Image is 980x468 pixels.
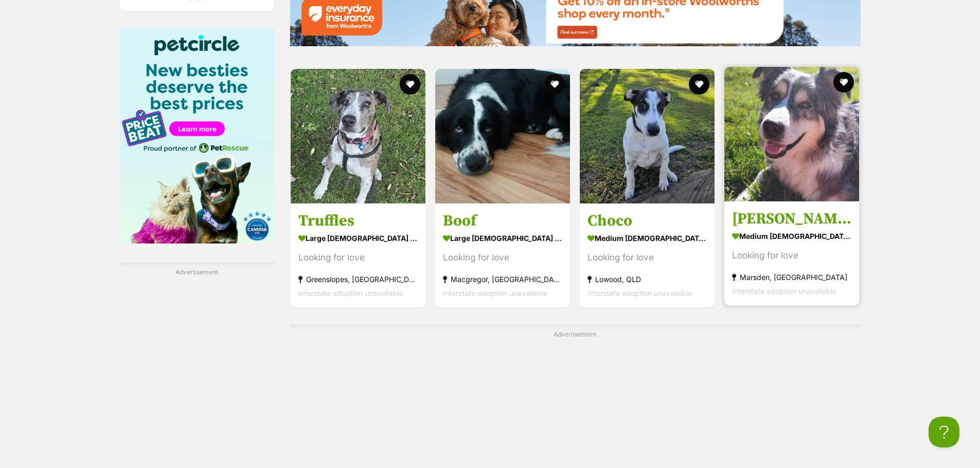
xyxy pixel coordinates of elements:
[587,251,707,265] div: Looking for love
[298,211,418,231] h3: Truffles
[587,211,707,231] h3: Choco
[732,270,851,284] strong: Marsden, [GEOGRAPHIC_DATA]
[689,74,709,95] button: favourite
[298,289,403,297] span: Interstate adoption unavailable
[443,251,562,265] div: Looking for love
[587,289,692,297] span: Interstate adoption unavailable
[298,231,418,246] strong: large [DEMOGRAPHIC_DATA] Dog
[435,69,570,203] img: Boof - Border Collie Dog
[298,272,418,286] strong: Greenslopes, [GEOGRAPHIC_DATA]
[724,67,859,201] img: Havard - Border Collie x Australian Koolie Dog
[732,249,851,263] div: Looking for love
[291,69,425,203] img: Truffles - Catahoula Leopard Dog
[443,211,562,231] h3: Boof
[580,203,715,308] a: Choco medium [DEMOGRAPHIC_DATA] Dog Looking for love Lowood, QLD Interstate adoption unavailable
[587,272,707,286] strong: Lowood, QLD
[587,231,707,246] strong: medium [DEMOGRAPHIC_DATA] Dog
[724,201,859,306] a: [PERSON_NAME] medium [DEMOGRAPHIC_DATA] Dog Looking for love Marsden, [GEOGRAPHIC_DATA] Interstat...
[443,272,562,286] strong: Macgregor, [GEOGRAPHIC_DATA]
[443,289,547,297] span: Interstate adoption unavailable
[834,72,854,92] button: favourite
[443,231,562,246] strong: large [DEMOGRAPHIC_DATA] Dog
[732,209,851,229] h3: [PERSON_NAME]
[435,203,570,308] a: Boof large [DEMOGRAPHIC_DATA] Dog Looking for love Macgregor, [GEOGRAPHIC_DATA] Interstate adopti...
[580,69,715,203] img: Choco - Border Collie Dog
[291,203,425,308] a: Truffles large [DEMOGRAPHIC_DATA] Dog Looking for love Greenslopes, [GEOGRAPHIC_DATA] Interstate ...
[929,417,959,447] iframe: Help Scout Beacon - Open
[732,287,836,295] span: Interstate adoption unavailable
[298,251,418,265] div: Looking for love
[732,229,851,244] strong: medium [DEMOGRAPHIC_DATA] Dog
[120,28,274,244] img: Pet Circle promo banner
[400,74,420,95] button: favourite
[544,74,565,95] button: favourite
